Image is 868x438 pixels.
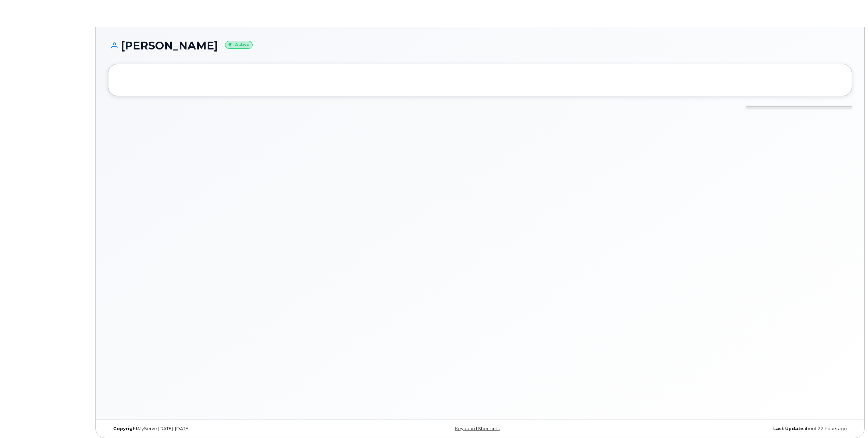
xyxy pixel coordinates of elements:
div: MyServe [DATE]–[DATE] [108,426,356,432]
small: Active [225,41,253,49]
strong: Copyright [113,426,138,431]
div: about 22 hours ago [604,426,852,432]
a: Keyboard Shortcuts [455,426,499,431]
strong: Last Update [773,426,803,431]
h1: [PERSON_NAME] [108,40,852,52]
